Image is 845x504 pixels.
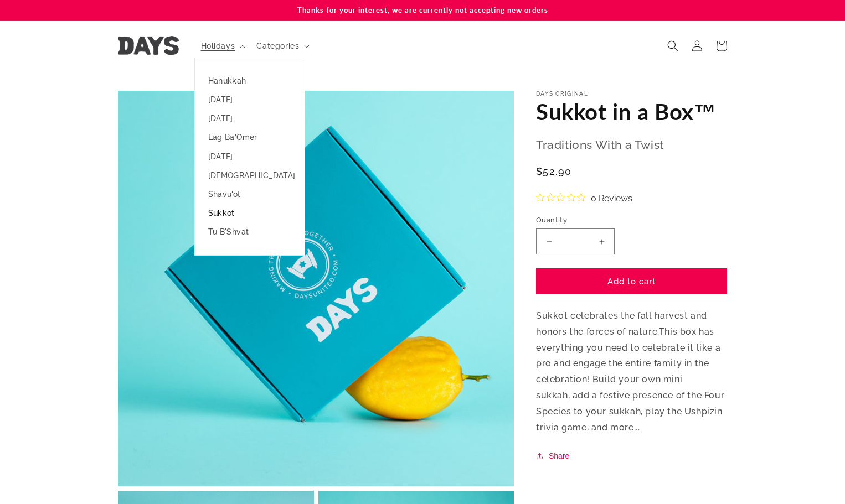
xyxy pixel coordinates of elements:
a: [DEMOGRAPHIC_DATA] [195,166,305,185]
span: $52.90 [536,164,572,179]
span: Categories [256,41,299,51]
a: [DATE] [195,109,305,128]
span: Sukkot celebrates the fall harvest and honors the forces of nature. This box has everything you n... [536,310,724,433]
p: Traditions With a Twist [536,134,727,155]
a: Lag Ba'Omer [195,128,305,147]
button: Rated 0 out of 5 stars from 0 reviews. Jump to reviews. [536,190,632,206]
a: [DATE] [195,90,305,109]
p: Days Original [536,91,727,97]
h1: Sukkot in a Box™ [536,97,727,126]
a: Hanukkah [195,71,305,90]
button: Share [536,449,573,463]
a: Sukkot [195,204,305,222]
summary: Search [661,34,685,58]
summary: Categories [250,34,314,58]
button: Add to cart [536,268,727,294]
label: Quantity [536,215,727,226]
span: Holidays [201,41,235,51]
img: Days United [118,36,179,55]
span: 0 Reviews [591,190,632,206]
a: [DATE] [195,147,305,166]
a: Shavu'ot [195,185,305,204]
a: Tu B'Shvat [195,222,305,241]
summary: Holidays [194,34,250,58]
